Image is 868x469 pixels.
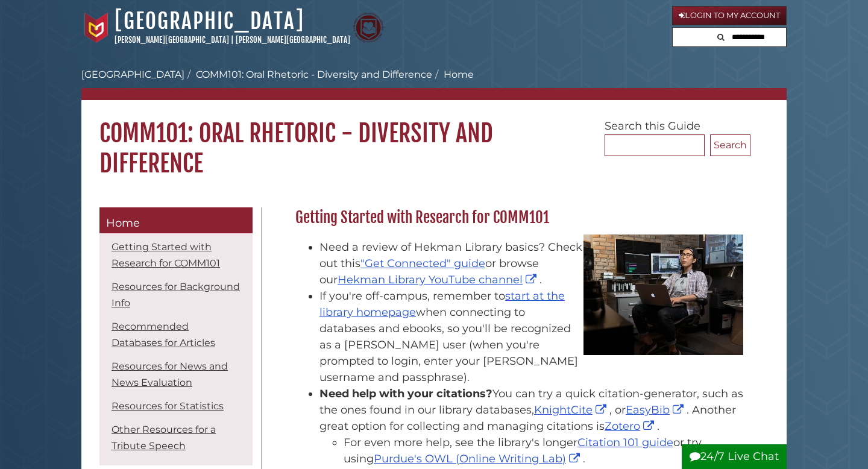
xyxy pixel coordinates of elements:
strong: Need help with your citations? [319,387,492,400]
a: Recommended Databases for Articles [112,321,215,348]
img: Calvin Theological Seminary [353,13,383,43]
button: 24/7 Live Chat [682,444,787,469]
button: Search [710,134,750,156]
nav: breadcrumb [81,68,787,100]
a: Resources for Background Info [112,281,240,309]
a: Purdue's OWL (Online Writing Lab) [374,452,583,465]
a: [GEOGRAPHIC_DATA] [115,8,304,34]
a: Getting Started with Research for COMM101 [112,241,220,269]
a: Other Resources for a Tribute Speech [112,424,216,452]
a: EasyBib [626,403,687,417]
li: If you're off-campus, remember to when connecting to databases and ebooks, so you'll be recognize... [319,288,744,386]
i: Search [717,33,725,41]
a: Resources for News and News Evaluation [112,360,228,388]
a: Login to My Account [672,6,787,25]
a: [PERSON_NAME][GEOGRAPHIC_DATA] [236,35,350,45]
h1: COMM101: Oral Rhetoric - Diversity and Difference [81,100,787,178]
button: Search [714,28,728,44]
a: COMM101: Oral Rhetoric - Diversity and Difference [196,69,432,80]
li: Need a review of Hekman Library basics? Check out this or browse our . [319,239,744,288]
a: start at the library homepage [319,289,565,319]
a: [GEOGRAPHIC_DATA] [81,69,184,80]
li: Home [432,68,474,82]
a: Zotero [605,420,657,433]
a: Resources for Statistics [112,400,224,412]
a: KnightCite [534,403,609,417]
a: Citation 101 guide [577,436,673,449]
a: Home [99,207,253,234]
a: [PERSON_NAME][GEOGRAPHIC_DATA] [115,35,229,45]
img: Calvin University [81,13,112,43]
span: | [231,35,234,45]
li: For even more help, see the library's longer or try using . [344,435,744,467]
h2: Getting Started with Research for COMM101 [289,208,750,227]
a: Hekman Library YouTube channel [338,273,539,286]
a: "Get Connected" guide [360,257,485,270]
span: Home [106,216,140,230]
